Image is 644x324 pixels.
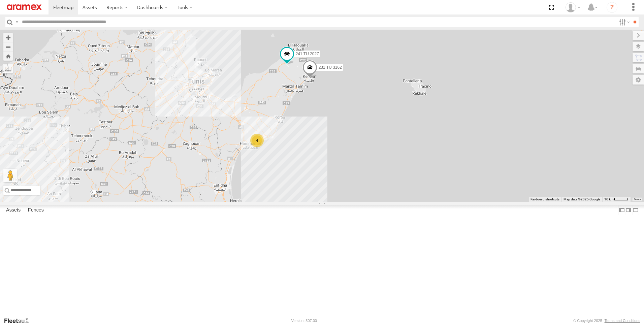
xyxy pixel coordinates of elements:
[634,198,641,201] a: Terms (opens in new tab)
[3,169,17,182] button: Drag Pegman onto the map to open Street View
[4,317,35,324] a: Visit our Website
[618,205,625,215] label: Dock Summary Table to the Left
[602,197,631,202] button: Map Scale: 10 km per 40 pixels
[3,42,13,52] button: Zoom out
[14,17,20,27] label: Search Query
[616,17,631,27] label: Search Filter Options
[250,134,264,147] div: 4
[633,75,644,85] label: Map Settings
[563,2,583,12] div: Zied Bensalem
[530,197,559,202] button: Keyboard shortcuts
[296,52,319,56] span: 241 TU 2027
[25,205,47,215] label: Fences
[7,4,42,10] img: aramex-logo.svg
[625,205,632,215] label: Dock Summary Table to the Right
[573,319,640,323] div: © Copyright 2025 -
[3,64,13,73] label: Measure
[604,197,614,201] span: 10 km
[3,52,13,61] button: Zoom Home
[3,33,13,42] button: Zoom in
[3,205,24,215] label: Assets
[607,2,617,13] i: ?
[291,319,317,323] div: Version: 307.00
[563,197,600,201] span: Map data ©2025 Google
[319,65,342,69] span: 231 TU 3162
[632,205,639,215] label: Hide Summary Table
[605,319,640,323] a: Terms and Conditions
